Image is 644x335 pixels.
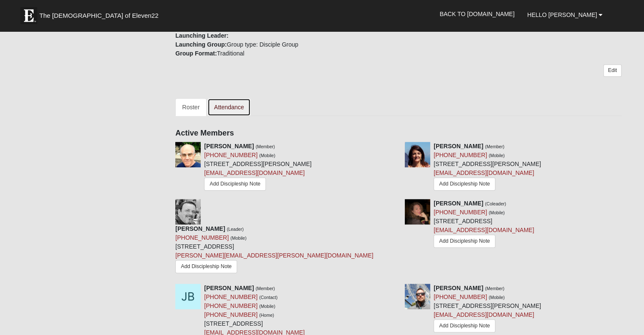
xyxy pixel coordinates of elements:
[434,142,541,193] div: [STREET_ADDRESS][PERSON_NAME]
[434,285,483,291] strong: [PERSON_NAME]
[204,177,266,191] a: Add Discipleship Note
[434,235,495,248] a: Add Discipleship Note
[433,3,521,25] a: Back to [DOMAIN_NAME]
[434,227,534,233] a: [EMAIL_ADDRESS][DOMAIN_NAME]
[175,225,225,232] strong: [PERSON_NAME]
[175,32,228,39] strong: Launching Leader:
[259,313,274,318] small: (Home)
[175,41,227,48] strong: Launching Group:
[434,319,495,332] a: Add Discipleship Note
[256,286,275,291] small: (Member)
[175,252,373,259] a: [PERSON_NAME][EMAIL_ADDRESS][PERSON_NAME][DOMAIN_NAME]
[204,302,257,309] a: [PHONE_NUMBER]
[256,144,275,149] small: (Member)
[434,311,534,318] a: [EMAIL_ADDRESS][DOMAIN_NAME]
[204,143,254,150] strong: [PERSON_NAME]
[175,224,373,277] div: [STREET_ADDRESS]
[521,4,609,25] a: Hello [PERSON_NAME]
[39,11,158,20] span: The [DEMOGRAPHIC_DATA] of Eleven22
[485,286,504,291] small: (Member)
[227,227,244,232] small: (Leader)
[175,234,229,241] a: [PHONE_NUMBER]
[175,98,206,116] a: Roster
[489,295,505,300] small: (Mobile)
[259,304,275,309] small: (Mobile)
[527,11,597,18] span: Hello [PERSON_NAME]
[204,142,312,193] div: [STREET_ADDRESS][PERSON_NAME]
[230,235,246,241] small: (Mobile)
[434,200,483,207] strong: [PERSON_NAME]
[485,201,506,206] small: (Coleader)
[603,64,622,77] a: Edit
[204,152,257,158] a: [PHONE_NUMBER]
[434,284,541,335] div: [STREET_ADDRESS][PERSON_NAME]
[20,7,37,24] img: Eleven22 logo
[434,152,487,158] a: [PHONE_NUMBER]
[434,177,495,191] a: Add Discipleship Note
[434,143,483,150] strong: [PERSON_NAME]
[489,153,505,158] small: (Mobile)
[434,199,534,250] div: [STREET_ADDRESS]
[489,210,505,215] small: (Mobile)
[434,169,534,176] a: [EMAIL_ADDRESS][DOMAIN_NAME]
[175,260,237,273] a: Add Discipleship Note
[204,293,257,300] a: [PHONE_NUMBER]
[204,311,257,318] a: [PHONE_NUMBER]
[16,3,185,24] a: The [DEMOGRAPHIC_DATA] of Eleven22
[204,169,304,176] a: [EMAIL_ADDRESS][DOMAIN_NAME]
[204,285,254,291] strong: [PERSON_NAME]
[259,153,275,158] small: (Mobile)
[175,50,217,57] strong: Group Format:
[207,98,251,116] a: Attendance
[434,293,487,300] a: [PHONE_NUMBER]
[175,129,622,138] h4: Active Members
[485,144,504,149] small: (Member)
[434,209,487,216] a: [PHONE_NUMBER]
[259,295,277,300] small: (Contact)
